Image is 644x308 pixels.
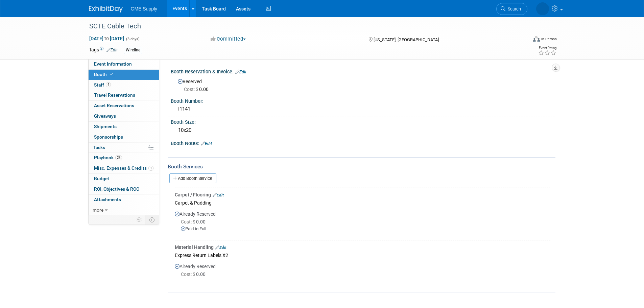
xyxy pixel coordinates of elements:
[94,165,153,171] span: Misc. Expenses & Credits
[89,132,159,142] a: Sponsorships
[103,36,110,41] span: to
[496,3,527,15] a: Search
[487,35,557,45] div: Event Format
[208,35,248,43] button: Committed
[89,70,159,80] a: Booth
[89,59,159,69] a: Event Information
[124,47,142,54] div: Wireline
[181,219,208,224] span: 0.00
[181,219,196,224] span: Cost: $
[94,72,115,77] span: Booth
[94,61,132,67] span: Event Information
[148,166,153,171] span: 1
[89,143,159,153] a: Tasks
[87,20,517,32] div: SCTE Cable Tech
[89,163,159,173] a: Misc. Expenses & Credits1
[89,6,123,13] img: ExhibitDay
[171,96,555,104] div: Booth Number:
[171,67,555,75] div: Booth Reservation & Invoice:
[94,82,111,88] span: Staff
[93,207,103,213] span: more
[115,155,122,160] span: 25
[213,193,224,197] a: Edit
[94,186,139,192] span: ROI, Objectives & ROO
[533,36,540,42] img: Format-Inperson.png
[94,134,123,140] span: Sponsorships
[94,197,121,202] span: Attachments
[89,90,159,100] a: Travel Reservations
[175,191,550,198] div: Carpet / Flooring
[134,215,145,224] td: Personalize Event Tab Strip
[94,92,135,98] span: Travel Reservations
[89,80,159,90] a: Staff4
[175,260,550,284] div: Already Reserved
[538,46,556,50] div: Event Rating
[89,46,118,54] td: Tags
[168,163,555,170] div: Booth Services
[93,145,105,150] span: Tasks
[106,48,118,52] a: Edit
[89,35,124,42] span: [DATE] [DATE]
[89,195,159,205] a: Attachments
[89,205,159,215] a: more
[89,174,159,184] a: Budget
[89,111,159,121] a: Giveaways
[181,226,550,232] div: Paid in Full
[106,82,111,87] span: 4
[181,271,196,277] span: Cost: $
[89,101,159,111] a: Asset Reservations
[175,198,550,207] div: Carpet & Padding
[184,87,211,92] span: 0.00
[181,271,208,277] span: 0.00
[505,6,521,11] span: Search
[110,72,113,76] i: Booth reservation complete
[176,76,550,93] div: Reserved
[89,184,159,194] a: ROI, Objectives & ROO
[169,173,216,183] a: Add Booth Service
[171,138,555,147] div: Booth Notes:
[94,103,134,108] span: Asset Reservations
[125,37,140,41] span: (3 days)
[201,141,212,146] a: Edit
[374,37,439,42] span: [US_STATE], [GEOGRAPHIC_DATA]
[175,251,550,260] div: Express Return Labels X2
[131,6,158,11] span: GME Supply
[94,155,122,160] span: Playbook
[235,70,246,74] a: Edit
[175,207,550,238] div: Already Reserved
[171,117,555,125] div: Booth Size:
[94,113,116,119] span: Giveaways
[176,104,550,114] div: I1141
[536,2,549,15] img: Amanda Riley
[215,245,226,250] a: Edit
[176,125,550,136] div: 10x20
[89,122,159,132] a: Shipments
[145,215,159,224] td: Toggle Event Tabs
[175,244,550,251] div: Material Handling
[541,37,557,42] div: In-Person
[89,153,159,163] a: Playbook25
[94,124,117,129] span: Shipments
[184,87,199,92] span: Cost: $
[94,176,109,181] span: Budget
